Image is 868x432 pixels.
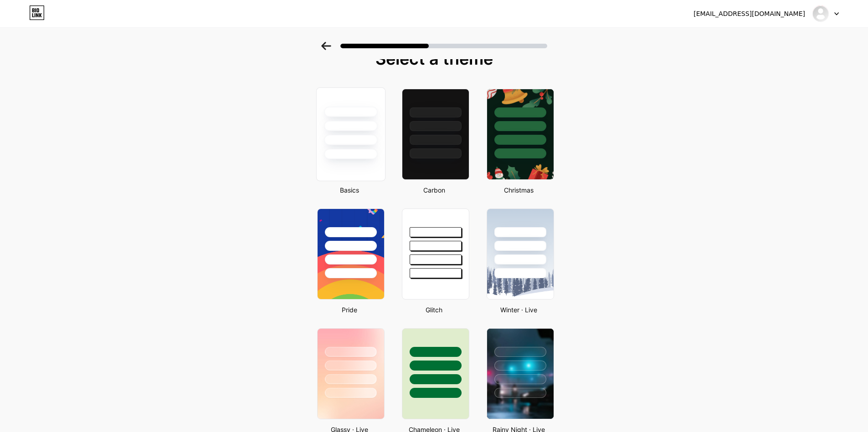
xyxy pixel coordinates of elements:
[313,50,555,68] div: Select a theme
[693,9,805,19] div: [EMAIL_ADDRESS][DOMAIN_NAME]
[399,305,469,315] div: Glitch
[314,305,385,315] div: Pride
[812,5,829,22] img: hvoshevs
[399,185,469,195] div: Carbon
[484,305,554,315] div: Winter · Live
[484,185,554,195] div: Christmas
[314,185,385,195] div: Basics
